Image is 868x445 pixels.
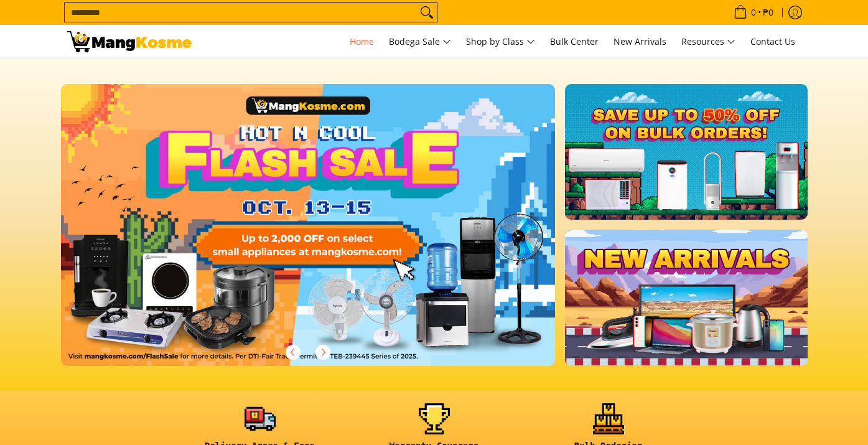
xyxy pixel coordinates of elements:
[749,8,758,17] span: 0
[61,84,595,386] a: More
[343,25,380,59] a: Home
[460,25,541,59] a: Shop by Class
[761,8,775,17] span: ₱0
[417,3,437,22] button: Search
[544,25,605,59] a: Bulk Center
[309,339,337,366] button: Next
[744,25,801,59] a: Contact Us
[730,6,777,19] span: •
[67,31,192,52] img: Mang Kosme: Your Home Appliances Warehouse Sale Partner!
[614,35,666,47] span: New Arrivals
[204,25,801,59] nav: Main Menu
[750,35,795,47] span: Contact Us
[383,25,457,59] a: Bodega Sale
[466,34,535,50] span: Shop by Class
[607,25,673,59] a: New Arrivals
[550,35,599,47] span: Bulk Center
[681,34,735,50] span: Resources
[389,34,451,50] span: Bodega Sale
[279,339,307,366] button: Previous
[675,25,742,59] a: Resources
[350,35,374,47] span: Home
